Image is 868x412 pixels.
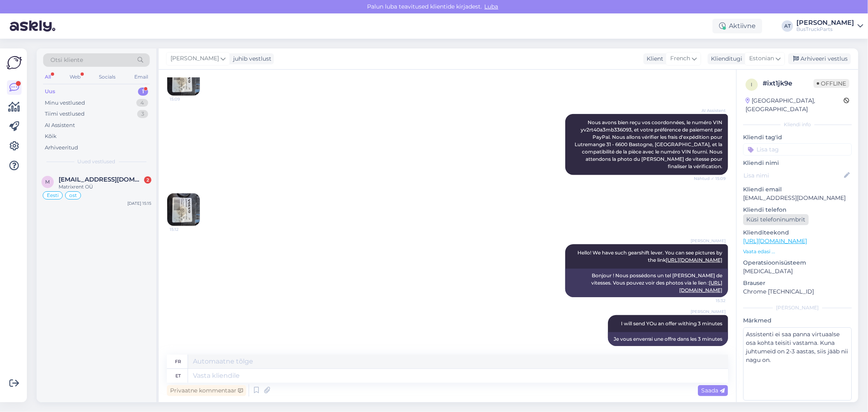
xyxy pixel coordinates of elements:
[167,63,200,96] img: Attachment
[45,121,75,129] div: AI Assistent
[695,107,726,114] span: AI Assistent
[701,387,725,394] span: Saada
[621,320,722,327] span: I will send YOu an offer withing 3 minutes
[45,144,78,152] div: Arhiveeritud
[45,99,85,107] div: Minu vestlused
[167,193,200,226] img: Attachment
[50,56,83,64] span: Otsi kliente
[743,171,842,180] input: Lisa nimi
[43,72,52,82] div: All
[133,72,150,82] div: Email
[691,309,726,315] span: [PERSON_NAME]
[78,158,116,165] span: Uued vestlused
[743,185,852,194] p: Kliendi email
[171,54,219,63] span: [PERSON_NAME]
[694,175,726,182] span: Nähtud ✓ 15:09
[97,72,117,82] div: Socials
[46,179,50,185] span: m
[137,110,148,118] div: 3
[713,19,762,33] div: Aktiivne
[743,248,852,255] p: Vaata edasi ...
[743,159,852,167] p: Kliendi nimi
[695,298,726,304] span: 15:32
[813,79,849,88] span: Offline
[746,96,844,114] div: [GEOGRAPHIC_DATA], [GEOGRAPHIC_DATA]
[796,20,863,33] a: [PERSON_NAME]BusTruckParts
[708,55,742,63] div: Klienditugi
[743,206,852,214] p: Kliendi telefon
[743,121,852,128] div: Kliendi info
[59,176,143,183] span: matrixbussid@gmail.com
[175,355,181,368] div: fr
[751,81,752,88] span: i
[69,193,77,198] span: ost
[565,269,728,297] div: Bonjour ! Nous possédons un tel [PERSON_NAME] de vitesses. Vous pouvez voir des photos via le lien :
[127,200,151,206] div: [DATE] 15:15
[608,332,728,346] div: Je vous enverrai une offre dans les 3 minutes
[796,26,854,33] div: BusTruckParts
[743,316,852,325] p: Märkmed
[170,226,200,232] span: 15:12
[577,250,724,263] span: Hello! We have such gearshift lever. You can see pictures by the link
[59,183,151,191] div: Matrixrent OÜ
[643,55,663,63] div: Klient
[749,54,774,63] span: Estonian
[695,346,726,353] span: 15:32
[230,55,271,63] div: juhib vestlust
[743,228,852,237] p: Klienditeekond
[47,193,59,198] span: Eesti
[743,267,852,276] p: [MEDICAL_DATA]
[743,304,852,311] div: [PERSON_NAME]
[691,238,726,244] span: [PERSON_NAME]
[743,214,809,225] div: Küsi telefoninumbrit
[763,79,813,88] div: # ixt1jk9e
[670,54,690,63] span: French
[167,385,246,396] div: Privaatne kommentaar
[45,132,57,140] div: Kõik
[743,259,852,267] p: Operatsioonisüsteem
[144,176,151,184] div: 2
[482,3,501,10] span: Luba
[138,88,148,96] div: 1
[743,143,852,156] input: Lisa tag
[170,96,200,102] span: 15:09
[45,88,55,96] div: Uus
[45,110,85,118] div: Tiimi vestlused
[7,55,22,70] img: Askly Logo
[68,72,82,82] div: Web
[788,53,851,64] div: Arhiveeri vestlus
[743,194,852,202] p: [EMAIL_ADDRESS][DOMAIN_NAME]
[796,20,854,26] div: [PERSON_NAME]
[743,279,852,287] p: Brauser
[136,99,148,107] div: 4
[575,119,724,169] span: Nous avons bien reçu vos coordonnées, le numéro VIN yv2rt40a3mb336093, et votre préférence de pai...
[782,20,793,32] div: AT
[743,133,852,142] p: Kliendi tag'id
[743,237,807,245] a: [URL][DOMAIN_NAME]
[175,369,181,383] div: et
[666,257,722,263] a: [URL][DOMAIN_NAME]
[743,287,852,296] p: Chrome [TECHNICAL_ID]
